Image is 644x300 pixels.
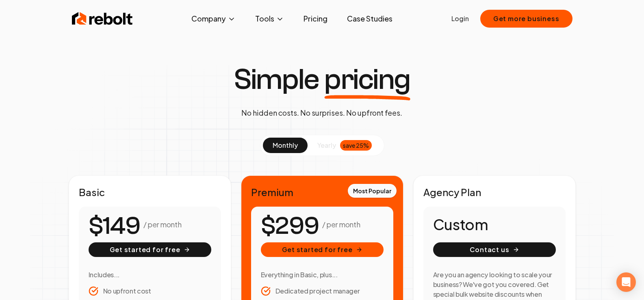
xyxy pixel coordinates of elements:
[241,107,402,119] p: No hidden costs. No surprises. No upfront fees.
[72,11,133,27] img: Rebolt Logo
[423,186,566,199] h2: Agency Plan
[249,11,291,27] button: Tools
[451,14,469,24] a: Login
[616,272,636,292] div: Open Intercom Messenger
[89,270,211,280] h3: Includes...
[480,10,572,28] button: Get more business
[261,270,384,280] h3: Everything in Basic, plus...
[89,286,211,296] li: No upfront cost
[322,219,360,230] p: / per month
[251,186,393,199] h2: Premium
[308,138,382,153] button: yearlysave 25%
[273,141,298,149] span: monthly
[340,11,399,27] a: Case Studies
[317,140,336,150] span: yearly
[261,208,319,244] number-flow-react: $299
[263,138,308,153] button: monthly
[143,219,181,230] p: / per month
[234,65,410,94] h1: Simple
[433,242,556,257] button: Contact us
[89,242,211,257] button: Get started for free
[433,216,556,233] h1: Custom
[89,208,140,244] number-flow-react: $149
[348,184,397,198] div: Most Popular
[261,242,384,257] button: Get started for free
[185,11,242,27] button: Company
[324,65,410,94] span: pricing
[297,11,334,27] a: Pricing
[261,286,384,296] li: Dedicated project manager
[79,186,221,199] h2: Basic
[340,140,372,151] div: save 25%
